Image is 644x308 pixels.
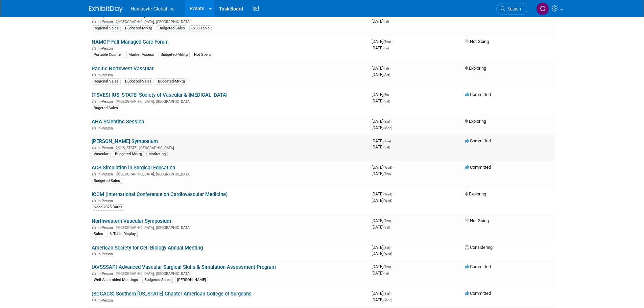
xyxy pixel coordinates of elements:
[123,78,153,85] div: Budgeted-Sales
[372,191,394,196] span: [DATE]
[383,166,392,169] span: (Wed)
[372,264,393,269] span: [DATE]
[392,264,393,269] span: -
[391,245,392,250] span: -
[92,146,96,149] img: In-Person Event
[383,226,390,229] span: (Sat)
[383,126,392,130] span: (Mon)
[383,73,390,77] span: (Sat)
[383,40,391,44] span: (Thu)
[98,46,115,51] span: In-Person
[372,119,392,124] span: [DATE]
[383,219,391,223] span: (Thu)
[391,291,392,296] span: -
[391,119,392,124] span: -
[390,92,391,97] span: -
[372,19,389,24] span: [DATE]
[92,20,96,23] img: In-Person Event
[92,52,124,58] div: Portable Counter
[92,231,105,237] div: Sales
[126,52,156,58] div: Market Access
[383,20,389,23] span: (Fri)
[383,172,391,176] span: (Thu)
[383,99,390,103] span: (Sat)
[496,3,527,15] a: Search
[92,191,228,197] a: ICCM (International Conference on Cardiovascular Medicine)
[465,291,491,296] span: Committed
[113,151,144,157] div: Budgeted-Mrktg
[372,171,391,176] span: [DATE]
[92,126,96,129] img: In-Person Event
[465,191,486,196] span: Exploring
[92,199,96,202] img: In-Person Event
[92,99,96,103] img: In-Person Event
[98,172,115,176] span: In-Person
[383,67,389,70] span: (Fri)
[98,99,115,104] span: In-Person
[372,98,390,103] span: [DATE]
[92,224,366,230] div: [GEOGRAPHIC_DATA], [GEOGRAPHIC_DATA]
[465,66,486,71] span: Exploring
[92,270,366,276] div: [GEOGRAPHIC_DATA], [GEOGRAPHIC_DATA]
[372,66,391,71] span: [DATE]
[157,25,187,31] div: Budgeted-Sales
[393,165,394,170] span: -
[146,151,168,157] div: Marketing
[92,145,366,150] div: [US_STATE], [GEOGRAPHIC_DATA]
[372,45,389,50] span: [DATE]
[383,199,392,203] span: (Wed)
[92,264,276,270] a: (AVSSSAP) Advanced Vascular Surgical Skills & Simulation Assessment Program
[92,165,175,171] a: ACS Simulation in Surgical Education
[383,298,392,302] span: (Mon)
[92,19,366,24] div: [GEOGRAPHIC_DATA], [GEOGRAPHIC_DATA]
[92,172,96,175] img: In-Person Event
[98,226,115,230] span: In-Person
[108,231,138,237] div: 6' Table Display
[92,178,122,184] div: Budgeted-Sales
[98,73,115,77] span: In-Person
[372,291,392,296] span: [DATE]
[372,72,390,77] span: [DATE]
[393,191,394,196] span: -
[383,145,390,149] span: (Sat)
[465,119,486,124] span: Exploring
[383,292,390,295] span: (Sat)
[142,277,173,283] div: Budgeted-Sales
[383,252,392,256] span: (Wed)
[383,46,389,50] span: (Fri)
[372,138,393,143] span: [DATE]
[98,20,115,24] span: In-Person
[92,78,121,85] div: Regional Sales
[383,246,390,250] span: (Sat)
[175,277,208,283] div: [PERSON_NAME]
[123,25,154,31] div: Budgeted-Mrktg
[92,119,144,125] a: AHA Scientific Session
[92,252,96,255] img: In-Person Event
[383,271,389,275] span: (Fri)
[465,264,491,269] span: Committed
[372,224,390,230] span: [DATE]
[92,151,111,157] div: Vascular
[98,298,115,303] span: In-Person
[98,146,115,150] span: In-Person
[372,297,392,302] span: [DATE]
[192,52,213,58] div: Not Spent
[92,46,96,50] img: In-Person Event
[392,218,393,223] span: -
[465,39,489,44] span: Not Going
[392,138,393,143] span: -
[465,218,489,223] span: Not Going
[92,98,366,104] div: [GEOGRAPHIC_DATA], [GEOGRAPHIC_DATA]
[98,126,115,131] span: In-Person
[390,66,391,71] span: -
[392,39,393,44] span: -
[92,138,158,144] a: [PERSON_NAME] Symposium
[383,265,391,269] span: (Thu)
[92,73,96,76] img: In-Person Event
[465,245,493,250] span: Considering
[156,78,187,85] div: Budgeted-Mrktg
[92,92,228,98] a: (TSVES) [US_STATE] Society of Vascular & [MEDICAL_DATA]
[92,271,96,275] img: In-Person Event
[131,6,175,11] span: Humacyte Global Inc
[383,139,391,143] span: (Tue)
